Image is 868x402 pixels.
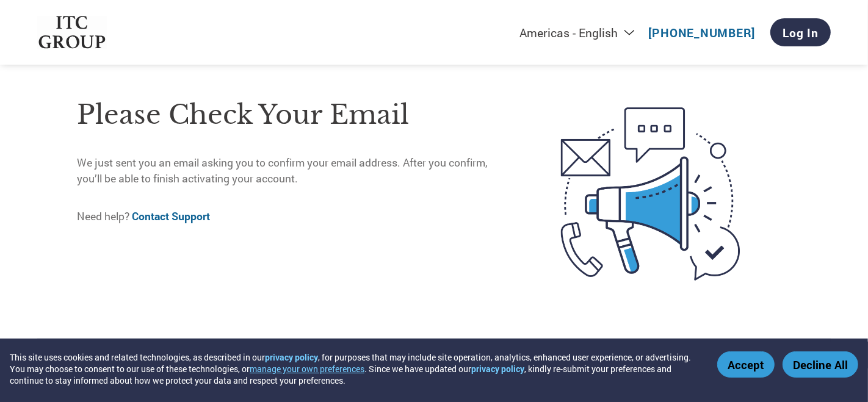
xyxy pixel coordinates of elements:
[77,95,510,135] h1: Please check your email
[265,351,318,363] a: privacy policy
[77,155,510,187] p: We just sent you an email asking you to confirm your email address. After you confirm, you’ll be ...
[649,25,756,40] a: [PHONE_NUMBER]
[510,85,791,303] img: open-email
[77,209,510,224] p: Need help?
[10,351,700,386] div: This site uses cookies and related technologies, as described in our , for purposes that may incl...
[471,363,524,375] a: privacy policy
[783,351,858,378] button: Decline All
[250,363,364,375] button: manage your own preferences
[37,16,107,49] img: ITC Group
[717,351,775,378] button: Accept
[132,209,210,223] a: Contact Support
[770,18,831,46] a: Log In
